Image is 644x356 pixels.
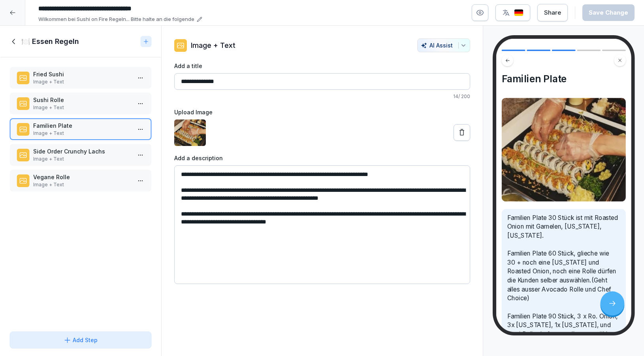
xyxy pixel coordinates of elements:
div: Fried SushiImage + Text [9,67,152,89]
div: Sushi RolleImage + Text [9,93,152,114]
div: Familien PlateImage + Text [9,118,152,140]
p: Side Order Crunchy Lachs [33,147,131,155]
p: Sushi Rolle [33,96,131,104]
img: Image and Text preview image [501,98,625,201]
h1: 🍽️ Essen Regeln [21,37,79,46]
div: Side Order Crunchy LachsImage + Text [9,144,152,166]
p: Fried Sushi [33,70,131,78]
img: de.svg [514,9,523,17]
p: Vegane Rolle [33,173,131,181]
button: Save Change [582,4,635,21]
label: Upload Image [174,108,470,116]
p: Image + Text [33,155,131,163]
p: Image + Text [33,181,131,188]
div: Save Change [589,8,628,17]
p: Familien Plate [33,121,131,130]
p: Image + Text [33,104,131,111]
p: Wilkommen bei Sushi on Fire Regeln... Bitte halte an die folgende [38,15,194,23]
button: Share [537,4,568,21]
div: Share [544,8,561,17]
h4: Familien Plate [501,73,625,85]
div: AI Assist [421,42,467,49]
label: Add a title [174,62,470,70]
button: AI Assist [417,38,470,52]
p: Image + Text [33,130,131,137]
div: Add Step [63,336,98,344]
button: Add Step [9,331,152,348]
p: Image + Text [33,78,131,85]
div: Vegane RolleImage + Text [9,170,152,191]
label: Add a description [174,154,470,162]
img: uz8wimaagymgwnwtzpahcqb1.png [174,119,206,146]
p: Image + Text [191,40,235,51]
p: 14 / 200 [174,93,470,100]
